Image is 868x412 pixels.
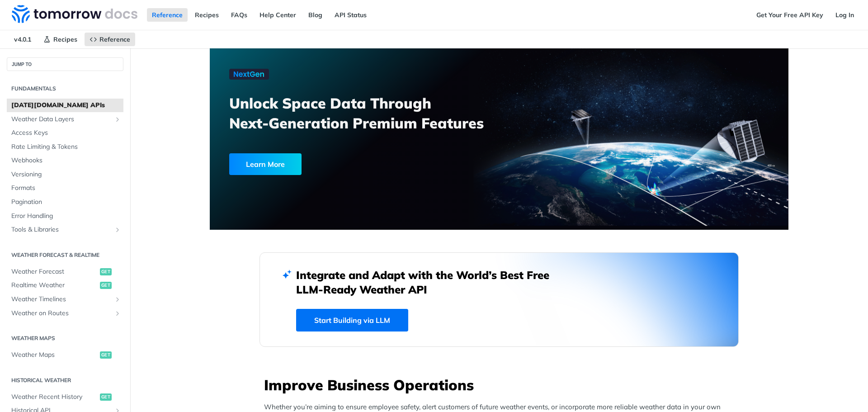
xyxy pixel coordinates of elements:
a: Weather Forecastget [7,265,123,279]
a: Reference [147,8,188,22]
a: API Status [330,8,372,22]
button: JUMP TO [7,57,123,71]
a: Error Handling [7,209,123,223]
span: Error Handling [11,212,121,221]
a: Start Building via LLM [296,309,408,331]
span: Weather Maps [11,350,98,360]
a: FAQs [226,8,252,22]
a: Reference [85,33,135,46]
a: Access Keys [7,126,123,140]
h2: Fundamentals [7,85,123,93]
span: get [100,282,112,289]
a: Webhooks [7,154,123,167]
a: Help Center [255,8,301,22]
span: [DATE][DOMAIN_NAME] APIs [11,101,121,110]
h3: Unlock Space Data Through Next-Generation Premium Features [229,93,509,133]
h2: Integrate and Adapt with the World’s Best Free LLM-Ready Weather API [296,268,563,297]
a: Weather Mapsget [7,348,123,362]
span: Tools & Libraries [11,225,112,234]
span: get [100,351,112,359]
a: Tools & LibrariesShow subpages for Tools & Libraries [7,223,123,237]
span: get [100,268,112,275]
h2: Weather Maps [7,334,123,342]
a: Recipes [38,33,82,46]
span: Formats [11,184,121,193]
span: Rate Limiting & Tokens [11,142,121,152]
button: Show subpages for Weather on Routes [114,310,121,317]
button: Show subpages for Weather Data Layers [114,116,121,123]
a: Get Your Free API Key [751,8,828,22]
a: Learn More [229,153,453,175]
button: Show subpages for Tools & Libraries [114,226,121,233]
a: [DATE][DOMAIN_NAME] APIs [7,99,123,112]
img: Tomorrow.io Weather API Docs [12,5,137,23]
a: Rate Limiting & Tokens [7,140,123,154]
a: Realtime Weatherget [7,279,123,292]
a: Weather TimelinesShow subpages for Weather Timelines [7,293,123,306]
span: Weather on Routes [11,309,112,318]
span: Realtime Weather [11,281,98,290]
img: NextGen [229,69,269,80]
span: Pagination [11,198,121,207]
a: Pagination [7,195,123,209]
a: Versioning [7,168,123,181]
span: get [100,393,112,401]
a: Weather Data LayersShow subpages for Weather Data Layers [7,113,123,126]
h2: Weather Forecast & realtime [7,251,123,259]
span: v4.0.1 [9,33,36,46]
a: Log In [830,8,859,22]
span: Access Keys [11,128,121,137]
a: Weather on RoutesShow subpages for Weather on Routes [7,307,123,320]
h2: Historical Weather [7,376,123,384]
span: Versioning [11,170,121,179]
a: Weather Recent Historyget [7,390,123,404]
span: Weather Recent History [11,393,98,402]
a: Blog [303,8,327,22]
button: Show subpages for Weather Timelines [114,296,121,303]
h3: Improve Business Operations [264,375,739,395]
a: Formats [7,181,123,195]
span: Weather Timelines [11,295,112,304]
div: Learn More [229,153,302,175]
span: Webhooks [11,156,121,165]
span: Recipes [53,35,77,43]
span: Weather Forecast [11,267,98,276]
span: Weather Data Layers [11,115,112,124]
a: Recipes [190,8,224,22]
span: Reference [99,35,130,43]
